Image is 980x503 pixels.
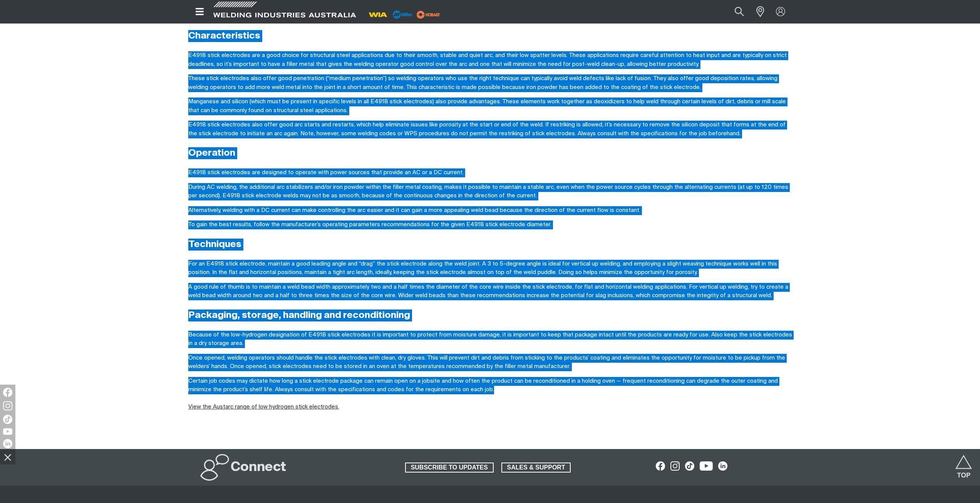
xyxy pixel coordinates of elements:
[188,74,792,92] p: These stick electrodes also offer good penetration (“medium penetration”) so welding operators wh...
[188,206,792,215] p: Alternatively, welding with a DC current can make controlling the arc easier and it can gain a mo...
[3,388,12,397] img: Facebook
[188,168,792,177] p: E4918 stick electrodes are designed to operate with power sources that provide an AC or a DC curr...
[405,463,494,473] a: SUBSCRIBE TO UPDATES
[188,354,792,371] p: Once opened, welding operators should handle the stick electrodes with clean, dry gloves. This wi...
[406,463,493,473] span: SUBSCRIBE TO UPDATES
[188,331,792,348] p: Because of the low-hydrogen designation of E4918 stick electrodes it is important to protect from...
[726,3,752,20] button: Search products
[188,310,792,321] h3: Packaging, storage, handling and reconditioning
[414,9,442,20] img: miller
[188,183,792,200] p: During AC welding, the additional arc stabilizers and/or iron powder within the filler metal coat...
[188,260,792,277] p: For an E4918 stick electrode, maintain a good leading angle and “drag” the stick electrode along ...
[188,239,792,251] h3: Techniques
[188,404,339,410] a: View the Austarc range of low hydrogen stick electrodes.
[188,147,792,159] h3: Operation
[188,377,792,412] p: Certain job codes may dictate how long a stick electrode package can remain open on a jobsite and...
[188,220,792,229] p: To gain the best results, follow the manufacturer’s operating parameters recommendations for the ...
[716,3,752,20] input: Product name or item number...
[231,459,286,476] h2: Connect
[188,51,792,69] p: E4918 stick electrodes are a good choice for structural steel applications due to their smooth, s...
[502,463,570,473] span: SALES & SUPPORT
[1,451,14,464] img: hide socials
[3,439,12,448] img: LinkedIn
[501,463,571,473] a: SALES & SUPPORT
[188,121,792,138] p: E4918 stick electrodes also offer good arc starts and restarts, which help eliminate issues like ...
[955,455,972,472] button: Scroll to top
[3,401,12,410] img: Instagram
[3,428,12,435] img: YouTube
[188,30,792,42] h3: Characteristics
[188,283,792,300] p: A good rule of thumb is to maintain a weld bead width approximately two and a half times the diam...
[3,415,12,424] img: TikTok
[188,98,792,115] p: Manganese and silicon (which must be present in specific levels in all E4918 stick electrodes) al...
[414,12,442,17] a: miller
